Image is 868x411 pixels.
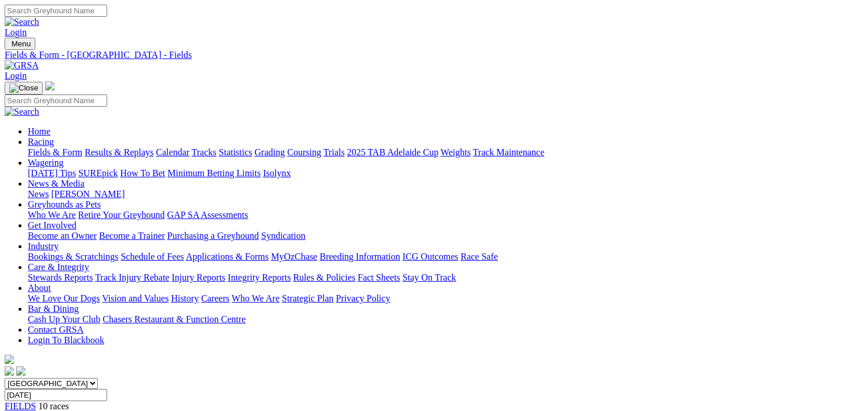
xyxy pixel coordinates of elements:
img: GRSA [5,60,39,71]
a: Wagering [28,158,64,168]
a: Privacy Policy [336,293,390,303]
a: Minimum Betting Limits [167,168,261,178]
button: Toggle navigation [5,82,43,94]
a: Injury Reports [171,272,225,282]
a: Breeding Information [320,252,400,261]
a: Results & Replays [85,147,153,157]
a: News [28,189,49,199]
a: Coursing [287,147,321,157]
a: Login [5,71,27,81]
div: Greyhounds as Pets [28,210,863,220]
a: Race Safe [460,252,497,261]
a: Fields & Form - [GEOGRAPHIC_DATA] - Fields [5,50,863,60]
a: Rules & Policies [293,272,356,282]
a: Bar & Dining [28,304,79,314]
a: Become an Owner [28,231,97,241]
a: Tracks [192,147,217,157]
a: Strategic Plan [282,293,334,303]
a: Chasers Restaurant & Function Centre [102,314,246,324]
a: 2025 TAB Adelaide Cup [347,147,438,157]
a: Weights [441,147,471,157]
input: Search [5,94,107,107]
a: Syndication [261,231,305,241]
a: Racing [28,137,54,147]
div: Bar & Dining [28,314,863,325]
a: Statistics [219,147,252,157]
img: Search [5,17,39,27]
a: FIELDS [5,401,36,411]
a: Who We Are [28,210,76,220]
a: Vision and Values [102,293,169,303]
input: Select date [5,389,107,401]
a: [DATE] Tips [28,168,76,178]
a: Greyhounds as Pets [28,199,101,209]
a: Home [28,126,50,136]
a: Applications & Forms [186,252,269,261]
a: History [171,293,199,303]
a: MyOzChase [271,252,317,261]
button: Toggle navigation [5,38,35,50]
div: Wagering [28,168,863,179]
a: Care & Integrity [28,262,89,272]
a: Login [5,27,27,37]
span: 10 races [38,401,69,411]
a: Industry [28,241,58,251]
a: Track Maintenance [473,147,544,157]
a: GAP SA Assessments [167,210,248,220]
img: twitter.svg [16,366,25,376]
img: Close [9,83,38,93]
a: Trials [323,147,345,157]
a: Careers [201,293,229,303]
a: Become a Trainer [99,231,165,241]
div: About [28,293,863,304]
a: Track Injury Rebate [95,272,169,282]
a: Schedule of Fees [120,252,184,261]
div: Care & Integrity [28,272,863,283]
a: Integrity Reports [228,272,291,282]
a: We Love Our Dogs [28,293,100,303]
a: Get Involved [28,220,76,230]
span: Menu [12,39,31,48]
div: News & Media [28,189,863,199]
a: About [28,283,51,293]
div: Get Involved [28,231,863,241]
div: Racing [28,147,863,158]
a: Calendar [156,147,189,157]
img: logo-grsa-white.png [5,355,14,364]
a: Cash Up Your Club [28,314,100,324]
a: Fact Sheets [358,272,400,282]
a: Fields & Form [28,147,82,157]
a: Who We Are [232,293,280,303]
a: How To Bet [120,168,166,178]
img: logo-grsa-white.png [45,81,54,90]
a: Stewards Reports [28,272,93,282]
a: News & Media [28,179,85,188]
input: Search [5,5,107,17]
a: Isolynx [263,168,291,178]
a: [PERSON_NAME] [51,189,124,199]
a: Retire Your Greyhound [78,210,165,220]
a: Purchasing a Greyhound [167,231,259,241]
a: Contact GRSA [28,325,83,334]
a: Login To Blackbook [28,335,104,345]
a: Bookings & Scratchings [28,252,118,261]
div: Industry [28,252,863,262]
a: Grading [255,147,285,157]
img: facebook.svg [5,366,14,376]
a: Stay On Track [402,272,456,282]
a: SUREpick [78,168,118,178]
img: Search [5,107,39,117]
a: ICG Outcomes [402,252,458,261]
